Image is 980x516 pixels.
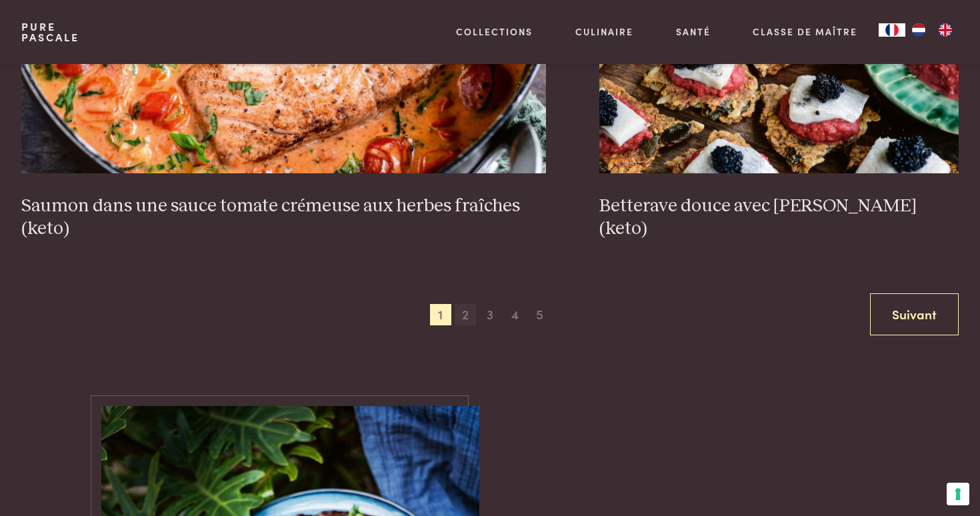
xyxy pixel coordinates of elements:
[879,23,959,37] aside: Language selected: Français
[947,483,969,505] button: Vos préférences en matière de consentement pour les technologies de suivi
[753,25,857,39] a: Classe de maître
[529,304,550,325] span: 5
[905,23,959,37] ul: Language list
[21,21,79,43] a: PurePascale
[479,304,501,325] span: 3
[932,23,959,37] a: EN
[455,304,476,325] span: 2
[879,23,905,37] a: FR
[430,304,451,325] span: 1
[905,23,932,37] a: NL
[575,25,633,39] a: Culinaire
[504,304,525,325] span: 4
[456,25,533,39] a: Collections
[870,293,959,335] a: Suivant
[21,195,546,241] h3: Saumon dans une sauce tomate crémeuse aux herbes fraîches (keto)
[599,195,959,241] h3: Betterave douce avec [PERSON_NAME] (keto)
[676,25,711,39] a: Santé
[879,23,905,37] div: Language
